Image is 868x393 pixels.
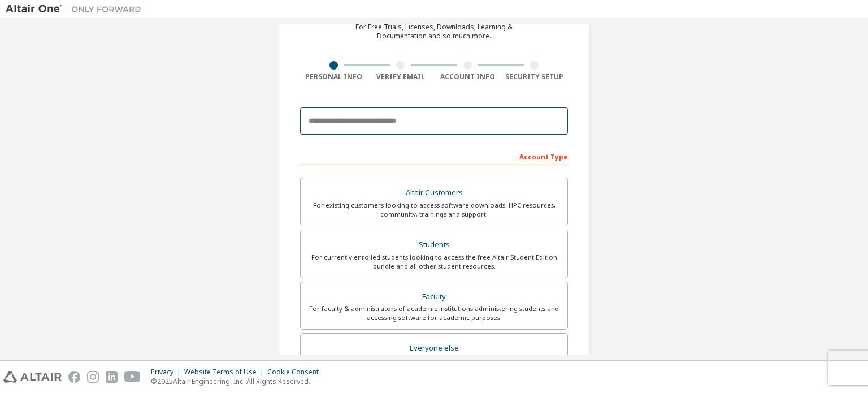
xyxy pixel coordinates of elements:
p: © 2025 Altair Engineering, Inc. All Rights Reserved. [151,377,325,386]
img: Altair One [6,3,147,15]
div: Website Terms of Use [184,368,267,377]
div: Account Type [300,147,568,165]
div: For existing customers looking to access software downloads, HPC resources, community, trainings ... [307,201,561,219]
img: facebook.svg [68,371,80,383]
div: Students [307,237,561,253]
div: For Free Trials, Licenses, Downloads, Learning & Documentation and so much more. [355,23,513,41]
img: linkedin.svg [106,371,118,383]
img: instagram.svg [87,371,99,383]
div: Faculty [307,289,561,305]
div: Everyone else [307,340,561,356]
div: Verify Email [367,72,435,81]
div: Personal Info [300,72,367,81]
div: Privacy [151,368,184,377]
div: Account Info [434,72,501,81]
div: Altair Customers [307,185,561,201]
img: youtube.svg [124,371,141,383]
div: Cookie Consent [267,368,325,377]
div: Security Setup [501,72,568,81]
div: For currently enrolled students looking to access the free Altair Student Edition bundle and all ... [307,253,561,271]
img: altair_logo.svg [3,371,62,383]
div: For faculty & administrators of academic institutions administering students and accessing softwa... [307,304,561,322]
